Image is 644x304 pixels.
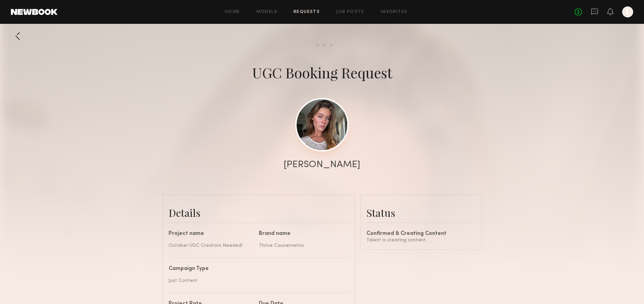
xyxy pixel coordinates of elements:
[284,160,360,170] div: [PERSON_NAME]
[366,231,476,237] div: Confirmed & Creating Content
[622,6,633,17] a: E
[169,277,344,284] div: Just Content
[294,10,320,14] a: Requests
[252,63,392,82] div: UGC Booking Request
[169,242,254,249] div: October UGC Creators Needed!
[169,206,349,220] div: Details
[169,266,344,272] div: Campaign Type
[366,206,476,220] div: Status
[381,10,408,14] a: Favorites
[366,237,476,244] div: Talent is creating content.
[336,10,364,14] a: Job Posts
[259,231,344,237] div: Brand name
[225,10,240,14] a: Home
[169,231,254,237] div: Project name
[259,242,344,249] div: Thrive Causemetics
[256,10,277,14] a: Models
